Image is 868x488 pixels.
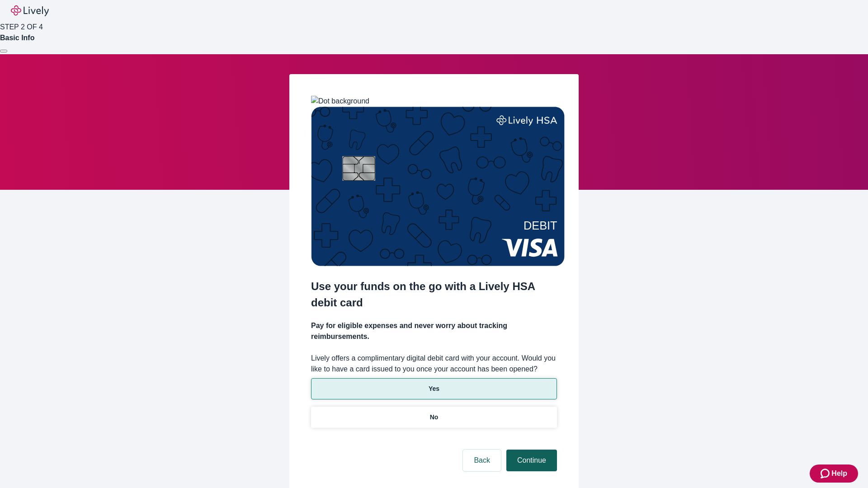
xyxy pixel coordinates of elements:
[506,450,557,471] button: Continue
[831,468,847,479] span: Help
[311,320,557,342] h4: Pay for eligible expenses and never worry about tracking reimbursements.
[311,353,557,375] label: Lively offers a complimentary digital debit card with your account. Would you like to have a card...
[311,378,557,399] button: Yes
[311,407,557,428] button: No
[810,465,858,483] button: Zendesk support iconHelp
[311,278,557,311] h2: Use your funds on the go with a Lively HSA debit card
[311,96,369,107] img: Dot background
[430,413,439,422] p: No
[429,384,439,394] p: Yes
[11,5,49,16] img: Lively
[463,450,501,471] button: Back
[821,468,831,479] svg: Zendesk support icon
[311,107,565,266] img: Debit card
